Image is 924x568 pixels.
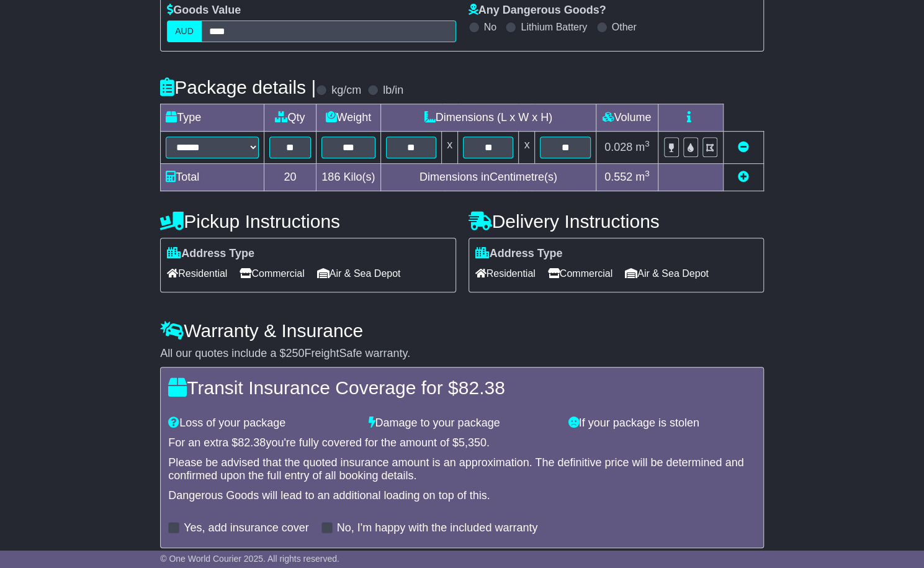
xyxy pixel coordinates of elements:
label: lb/in [383,84,403,97]
h4: Transit Insurance Coverage for $ [168,377,756,398]
sup: 3 [645,139,650,148]
td: Volume [596,104,658,132]
label: Lithium Battery [521,21,587,33]
div: For an extra $ you're fully covered for the amount of $ . [168,436,756,450]
span: 82.38 [459,377,505,398]
span: 0.028 [604,141,632,153]
span: Residential [167,264,227,283]
td: Total [161,164,264,191]
div: Loss of your package [162,417,362,430]
span: 0.552 [604,171,632,183]
div: If your package is stolen [562,417,762,430]
div: All our quotes include a $ FreightSafe warranty. [160,347,764,361]
label: No [484,21,496,33]
div: Please be advised that the quoted insurance amount is an approximation. The definitive price will... [168,456,756,483]
td: Qty [264,104,316,132]
td: Type [161,104,264,132]
label: Other [612,21,637,33]
h4: Package details | [160,77,316,97]
td: Dimensions (L x W x H) [380,104,596,132]
td: Weight [316,104,380,132]
span: 82.38 [238,436,266,449]
h4: Warranty & Insurance [160,320,764,341]
td: Kilo(s) [316,164,380,191]
span: 250 [285,347,304,359]
span: © One World Courier 2025. All rights reserved. [160,554,339,564]
label: No, I'm happy with the included warranty [337,521,538,535]
label: AUD [167,20,202,42]
span: m [635,171,650,183]
span: 5,350 [459,436,487,449]
span: 186 [321,171,340,183]
span: Air & Sea Depot [317,264,401,283]
sup: 3 [645,169,650,178]
span: Residential [475,264,536,283]
label: Address Type [475,247,563,261]
div: Damage to your package [362,417,562,430]
td: 20 [264,164,316,191]
a: Add new item [738,171,749,183]
span: Air & Sea Depot [625,264,709,283]
td: x [442,132,458,164]
label: Yes, add insurance cover [184,521,308,535]
span: Commercial [548,264,612,283]
label: Goods Value [167,4,241,17]
h4: Delivery Instructions [469,211,764,232]
h4: Pickup Instructions [160,211,455,232]
label: Address Type [167,247,254,261]
label: kg/cm [331,84,361,97]
div: Dangerous Goods will lead to an additional loading on top of this. [168,489,756,503]
td: Dimensions in Centimetre(s) [380,164,596,191]
span: Commercial [240,264,304,283]
label: Any Dangerous Goods? [469,4,606,17]
a: Remove this item [738,141,749,153]
span: m [635,141,650,153]
td: x [519,132,535,164]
